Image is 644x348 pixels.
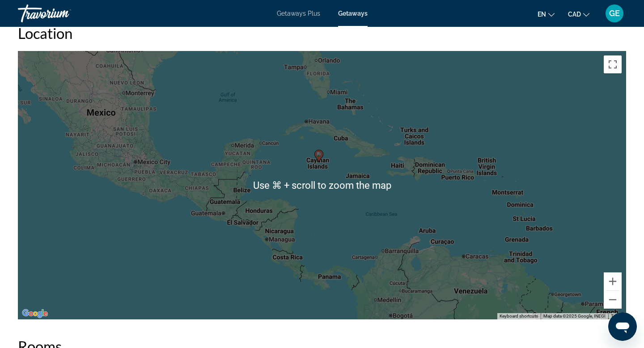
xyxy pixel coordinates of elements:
[500,313,538,319] button: Keyboard shortcuts
[611,314,623,318] a: Terms (opens in new tab)
[538,8,555,21] button: Change language
[568,11,581,18] span: CAD
[604,272,622,290] button: Zoom in
[604,291,622,309] button: Zoom out
[20,308,50,319] a: Open this area in Google Maps (opens a new window)
[338,10,368,17] a: Getaways
[538,11,546,18] span: en
[608,312,637,341] iframe: Button to launch messaging window
[543,314,606,318] span: Map data ©2025 Google, INEGI
[568,8,589,21] button: Change currency
[277,10,320,17] a: Getaways Plus
[604,55,622,73] button: Toggle fullscreen view
[18,2,107,25] a: Travorium
[609,9,620,18] span: GE
[20,308,50,319] img: Google
[18,24,626,42] h2: Location
[603,4,626,23] button: User Menu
